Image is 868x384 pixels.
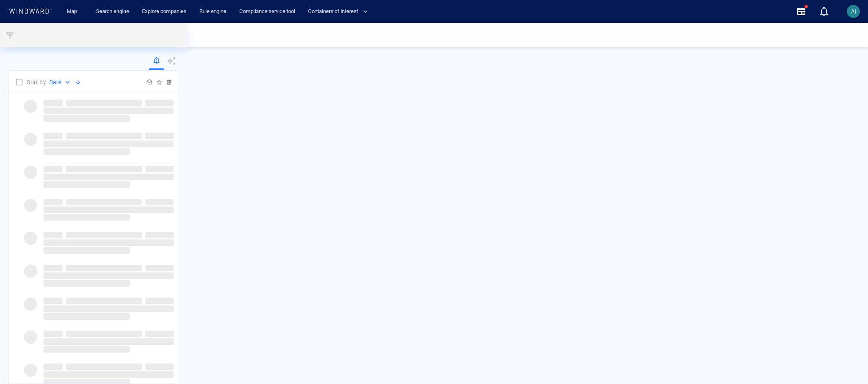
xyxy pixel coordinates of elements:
div: Notification center [819,7,829,16]
p: Sort by [27,77,46,87]
button: Map [60,4,86,19]
span: ‌ [44,108,174,114]
a: Explore companies [139,4,190,19]
span: ‌ [145,232,174,238]
span: ‌ [24,199,37,212]
span: ‌ [24,298,37,311]
span: ‌ [44,305,174,312]
span: ‌ [44,338,174,345]
span: ‌ [44,331,63,337]
canvas: Map [187,23,868,384]
span: ‌ [66,298,142,304]
span: ‌ [145,331,174,337]
span: ‌ [66,265,142,271]
span: ‌ [44,140,174,147]
span: ‌ [44,100,63,106]
span: ‌ [66,364,142,370]
span: ‌ [66,100,142,106]
span: ‌ [24,100,37,113]
span: ‌ [44,313,130,320]
span: ‌ [44,239,174,246]
button: AI [845,3,861,20]
span: ‌ [44,206,174,213]
span: ‌ [24,232,37,245]
span: ‌ [66,199,142,205]
span: ‌ [44,232,63,238]
span: ‌ [44,133,63,139]
span: ‌ [24,133,37,146]
span: ‌ [44,214,130,221]
span: ‌ [24,331,37,344]
a: Search engine [93,4,132,19]
span: ‌ [44,265,63,271]
span: Containers of interest [308,7,368,16]
span: ‌ [145,133,174,139]
div: Date [49,77,72,87]
span: ‌ [44,371,174,378]
span: ‌ [44,346,130,353]
span: ‌ [44,280,130,287]
span: ‌ [44,115,130,122]
span: ‌ [44,181,130,188]
span: ‌ [66,331,142,337]
p: Date [49,77,62,87]
span: ‌ [44,173,174,180]
span: ‌ [44,166,63,172]
span: ‌ [24,166,37,179]
button: Containers of interest [305,4,375,19]
span: ‌ [145,100,174,106]
span: ‌ [66,166,142,172]
span: AI [851,8,856,15]
span: ‌ [44,364,63,370]
span: ‌ [44,272,174,279]
span: ‌ [24,265,37,278]
span: ‌ [44,298,63,304]
span: ‌ [145,199,174,205]
span: ‌ [66,133,142,139]
a: Compliance service tool [236,4,298,19]
span: ‌ [44,247,130,254]
span: ‌ [145,364,174,370]
span: ‌ [145,298,174,304]
span: ‌ [145,166,174,172]
a: Rule engine [196,4,230,19]
span: ‌ [44,148,130,155]
span: ‌ [66,232,142,238]
span: ‌ [145,265,174,271]
span: ‌ [24,364,37,377]
a: Map [63,4,83,19]
span: ‌ [44,199,63,205]
iframe: Chat [833,347,862,378]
